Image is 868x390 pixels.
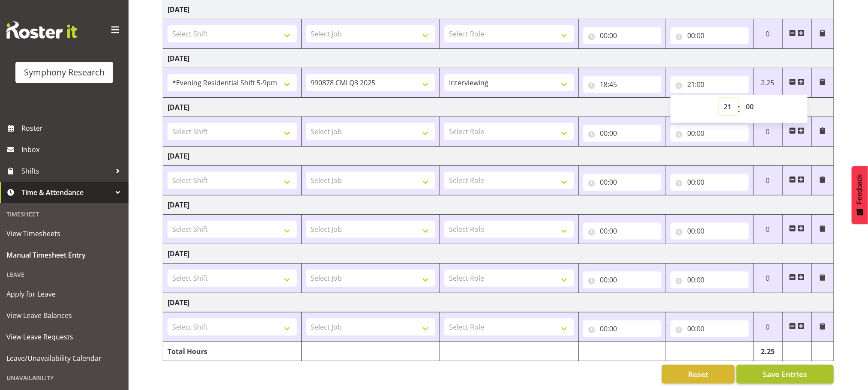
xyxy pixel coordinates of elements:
[2,348,126,369] a: Leave/Unavailability Calendar
[6,21,77,39] img: Rosterit website logo
[163,195,834,215] td: [DATE]
[670,76,749,93] input: Click to select...
[6,227,122,240] span: View Timesheets
[2,244,126,266] a: Manual Timesheet Entry
[21,165,111,177] span: Shifts
[2,205,126,223] div: Timesheet
[753,19,782,49] td: 0
[662,365,735,384] button: Reset
[753,166,782,195] td: 0
[6,330,122,343] span: View Leave Requests
[163,98,834,117] td: [DATE]
[737,98,740,120] span: :
[6,352,122,365] span: Leave/Unavailability Calendar
[21,143,124,156] span: Inbox
[2,283,126,305] a: Apply for Leave
[583,125,661,142] input: Click to select...
[753,117,782,147] td: 0
[583,320,661,337] input: Click to select...
[670,271,749,288] input: Click to select...
[736,365,834,384] button: Save Entries
[583,27,661,44] input: Click to select...
[163,49,834,68] td: [DATE]
[688,369,708,380] span: Reset
[6,288,122,300] span: Apply for Leave
[163,147,834,166] td: [DATE]
[163,244,834,264] td: [DATE]
[753,264,782,293] td: 0
[583,271,661,288] input: Click to select...
[753,342,782,361] td: 2.25
[2,369,126,387] div: Unavailability
[670,125,749,142] input: Click to select...
[2,305,126,326] a: View Leave Balances
[753,68,782,98] td: 2.25
[2,266,126,283] div: Leave
[670,320,749,337] input: Click to select...
[21,186,111,199] span: Time & Attendance
[6,249,122,261] span: Manual Timesheet Entry
[753,215,782,244] td: 0
[163,342,302,361] td: Total Hours
[583,76,661,93] input: Click to select...
[753,312,782,342] td: 0
[856,174,864,204] span: Feedback
[583,222,661,240] input: Click to select...
[763,369,807,380] span: Save Entries
[2,326,126,348] a: View Leave Requests
[6,309,122,322] span: View Leave Balances
[24,66,105,79] div: Symphony Research
[670,27,749,44] input: Click to select...
[670,174,749,191] input: Click to select...
[163,293,834,312] td: [DATE]
[852,166,868,224] button: Feedback - Show survey
[21,122,124,135] span: Roster
[670,222,749,240] input: Click to select...
[2,223,126,244] a: View Timesheets
[583,174,661,191] input: Click to select...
